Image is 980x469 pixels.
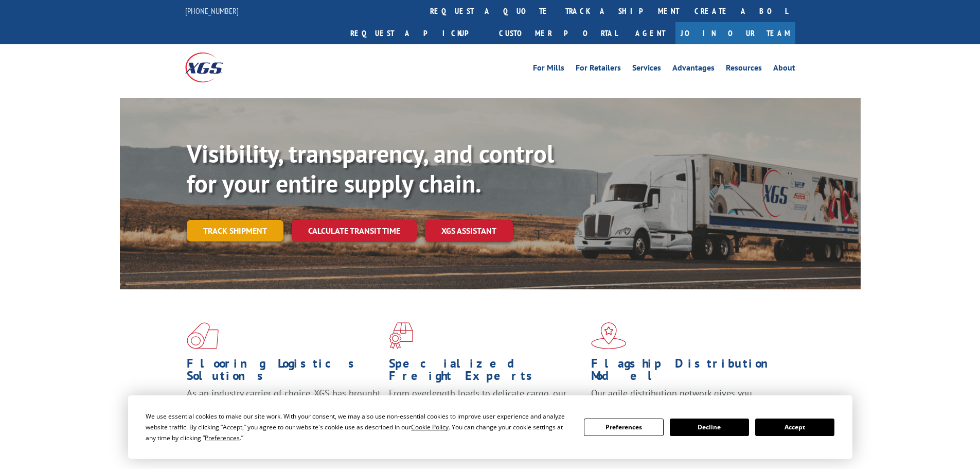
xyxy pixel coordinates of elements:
[584,419,663,436] button: Preferences
[533,64,564,75] a: For Mills
[670,419,749,436] button: Decline
[187,220,283,241] a: Track shipment
[187,137,554,199] b: Visibility, transparency, and control for your entire supply chain.
[591,387,780,411] span: Our agile distribution network gives you nationwide inventory management on demand.
[576,64,621,75] a: For Retailers
[675,22,795,44] a: Join Our Team
[128,395,852,459] div: Cookie Consent Prompt
[187,387,381,424] span: As an industry carrier of choice, XGS has brought innovation and dedication to flooring logistics...
[411,423,449,431] span: Cookie Policy
[185,6,239,16] a: [PHONE_NUMBER]
[187,322,219,349] img: xgs-icon-total-supply-chain-intelligence-red
[591,357,786,387] h1: Flagship Distribution Model
[726,64,762,75] a: Resources
[755,419,834,436] button: Accept
[389,357,583,387] h1: Specialized Freight Experts
[389,387,583,433] p: From overlength loads to delicate cargo, our experienced staff knows the best way to move your fr...
[146,411,572,443] div: We use essential cookies to make our site work. With your consent, we may also use non-essential ...
[591,322,627,349] img: xgs-icon-flagship-distribution-model-red
[205,433,240,442] span: Preferences
[292,220,417,242] a: Calculate transit time
[672,64,715,75] a: Advantages
[425,220,513,242] a: XGS ASSISTANT
[343,22,491,44] a: Request a pickup
[632,64,661,75] a: Services
[187,357,381,387] h1: Flooring Logistics Solutions
[773,64,795,75] a: About
[491,22,625,44] a: Customer Portal
[625,22,675,44] a: Agent
[389,322,413,349] img: xgs-icon-focused-on-flooring-red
